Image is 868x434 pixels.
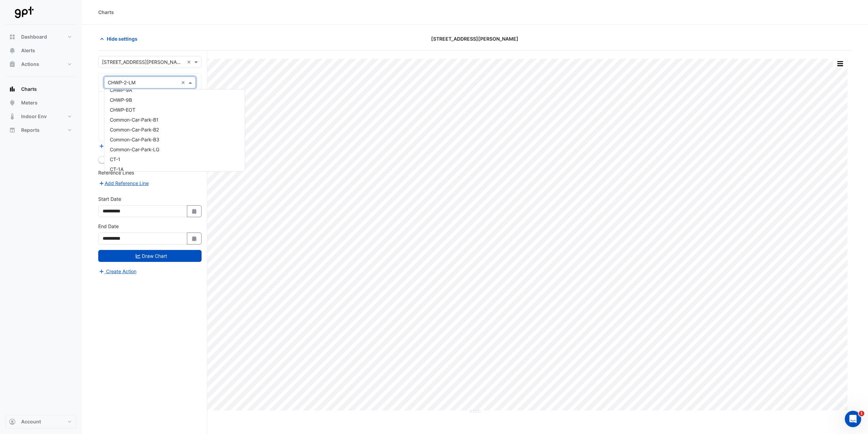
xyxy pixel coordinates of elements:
[98,9,114,16] div: Charts
[5,30,76,44] button: Dashboard
[98,250,202,262] button: Draw Chart
[110,166,123,172] span: CT-1A
[833,59,847,68] button: More Options
[21,86,37,93] span: Charts
[21,61,39,68] span: Actions
[98,223,119,230] label: End Date
[110,137,159,142] span: Common-Car-Park-B3
[845,411,861,427] iframe: Intercom live chat
[107,35,137,42] span: Hide settings
[5,57,76,71] button: Actions
[110,117,159,123] span: Common-Car-Park-B1
[5,96,76,110] button: Meters
[110,87,132,93] span: CHWP-9A
[5,110,76,123] button: Indoor Env
[191,236,197,241] fa-icon: Select Date
[187,58,193,66] span: Clear
[21,113,47,120] span: Indoor Env
[9,86,16,93] app-icon: Charts
[110,97,132,103] span: CHWP-9B
[9,33,16,40] app-icon: Dashboard
[98,179,149,187] button: Add Reference Line
[98,169,134,176] label: Reference Lines
[21,127,40,134] span: Reports
[21,418,41,425] span: Account
[98,267,137,275] button: Create Action
[98,195,121,202] label: Start Date
[98,33,142,45] button: Hide settings
[191,208,197,214] fa-icon: Select Date
[5,123,76,137] button: Reports
[9,47,16,54] app-icon: Alerts
[9,61,16,68] app-icon: Actions
[104,89,245,172] ng-dropdown-panel: Options list
[98,142,139,150] button: Add Equipment
[431,35,518,42] span: [STREET_ADDRESS][PERSON_NAME]
[5,415,76,429] button: Account
[21,47,35,54] span: Alerts
[110,146,159,152] span: Common-Car-Park-LG
[110,127,159,132] span: Common-Car-Park-B2
[110,107,135,113] span: CHWP-EOT
[9,99,16,106] app-icon: Meters
[8,5,39,19] img: Company Logo
[859,411,864,416] span: 1
[110,156,120,162] span: CT-1
[5,82,76,96] button: Charts
[5,44,76,57] button: Alerts
[21,99,38,106] span: Meters
[181,79,187,86] span: Clear
[9,127,16,134] app-icon: Reports
[9,113,16,120] app-icon: Indoor Env
[21,33,47,40] span: Dashboard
